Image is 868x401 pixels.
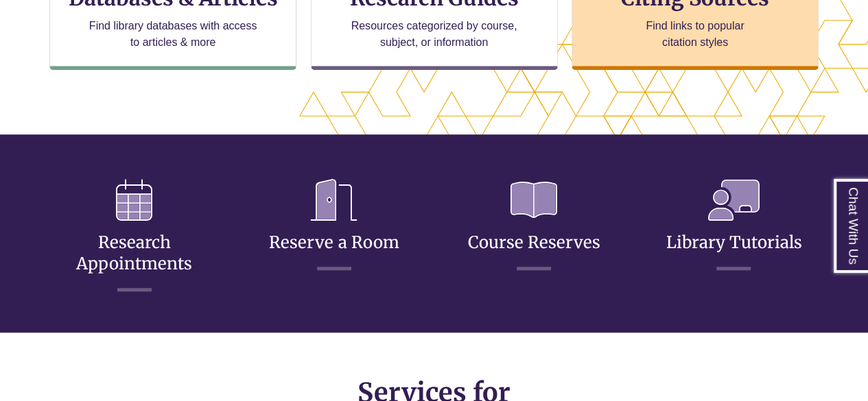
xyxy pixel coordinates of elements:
[666,199,801,253] a: Library Tutorials
[84,18,263,51] p: Find library databases with access to articles & more
[628,18,762,51] p: Find links to popular citation styles
[269,199,399,253] a: Reserve a Room
[813,169,865,188] a: Back to Top
[344,18,524,51] p: Resources categorized by course, subject, or information
[468,199,600,253] a: Course Reserves
[76,199,192,274] a: Research Appointments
